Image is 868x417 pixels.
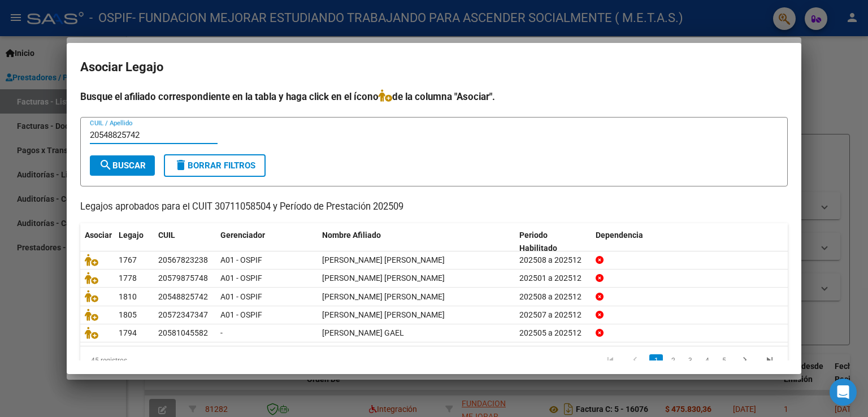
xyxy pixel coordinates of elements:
[220,255,262,264] span: A01 - OSPIF
[322,273,445,283] span: PEREYRA ROMAN NATANAEL
[322,310,445,319] span: SILVA RODRIGUEZ SEBASTIAN LEONEL
[322,292,445,301] span: CAMEJO CETRARO MATEO TAHIEL
[80,346,220,375] div: 45 registros
[119,273,137,283] span: 1778
[119,292,137,301] span: 1810
[90,155,155,176] button: Buscar
[220,328,223,337] span: -
[322,231,381,240] span: Nombre Afiliado
[80,200,788,214] p: Legajos aprobados para el CUIT 30711058504 y Período de Prestación 202509
[596,231,643,240] span: Dependencia
[322,328,404,337] span: YUHAK DANTE GAEL
[119,328,137,337] span: 1794
[220,231,265,240] span: Gerenciador
[734,354,756,367] a: go to next page
[80,57,788,78] h2: Asociar Legajo
[174,160,255,171] span: Borrar Filtros
[220,292,262,301] span: A01 - OSPIF
[519,231,557,253] span: Periodo Habilitado
[119,231,144,240] span: Legajo
[174,158,188,172] mat-icon: delete
[700,354,714,367] a: 4
[666,354,680,367] a: 2
[85,231,112,240] span: Asociar
[154,223,216,260] datatable-header-cell: CUIL
[99,160,146,171] span: Buscar
[99,158,112,172] mat-icon: search
[600,354,621,367] a: go to first page
[220,273,262,283] span: A01 - OSPIF
[220,310,262,319] span: A01 - OSPIF
[519,327,587,340] div: 202505 a 202512
[158,231,175,240] span: CUIL
[717,354,731,367] a: 5
[519,309,587,322] div: 202507 a 202512
[830,379,857,406] div: Open Intercom Messenger
[158,272,208,285] div: 20579875748
[648,351,665,370] li: page 1
[649,354,663,367] a: 1
[682,351,698,370] li: page 3
[158,309,208,322] div: 20572347347
[624,354,646,367] a: go to previous page
[158,290,208,303] div: 20548825742
[665,351,682,370] li: page 2
[318,223,515,260] datatable-header-cell: Nombre Afiliado
[698,351,715,370] li: page 4
[515,223,591,260] datatable-header-cell: Periodo Habilitado
[519,290,587,303] div: 202508 a 202512
[715,351,732,370] li: page 5
[759,354,780,367] a: go to last page
[164,154,266,177] button: Borrar Filtros
[683,354,697,367] a: 3
[158,254,208,267] div: 20567823238
[519,272,587,285] div: 202501 a 202512
[322,255,445,264] span: RUIZ LEONEL EMILIANO
[216,223,318,260] datatable-header-cell: Gerenciador
[119,310,137,319] span: 1805
[80,89,788,104] h4: Busque el afiliado correspondiente en la tabla y haga click en el ícono de la columna "Asociar".
[158,327,208,340] div: 20581045582
[519,254,587,267] div: 202508 a 202512
[591,223,788,260] datatable-header-cell: Dependencia
[80,223,114,260] datatable-header-cell: Asociar
[114,223,154,260] datatable-header-cell: Legajo
[119,255,137,264] span: 1767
